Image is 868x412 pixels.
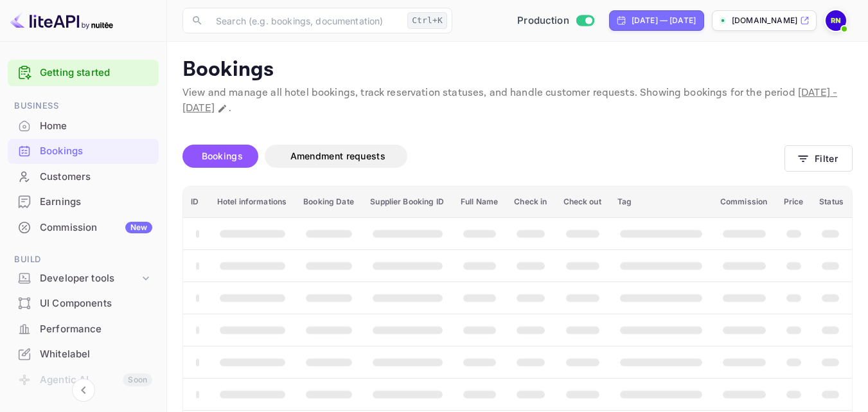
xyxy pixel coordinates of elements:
[8,165,159,190] div: Customers
[183,186,209,218] th: ID
[8,317,159,342] div: Performance
[8,253,159,267] span: Build
[8,267,159,290] div: Developer tools
[556,186,610,218] th: Check out
[40,296,152,311] div: UI Components
[290,150,385,161] span: Amendment requests
[182,85,853,116] p: View and manage all hotel bookings, track reservation statuses, and handle customer requests. Sho...
[40,119,152,134] div: Home
[209,186,296,218] th: Hotel informations
[8,114,159,138] a: Home
[72,379,95,402] button: Collapse navigation
[826,10,846,31] img: robert nichols
[40,66,152,80] a: Getting started
[8,139,159,163] a: Bookings
[182,145,784,168] div: account-settings tabs
[40,144,152,159] div: Bookings
[40,271,139,286] div: Developer tools
[732,15,797,26] p: [DOMAIN_NAME]
[40,322,152,337] div: Performance
[216,102,229,115] button: Change date range
[362,186,453,218] th: Supplier Booking ID
[8,139,159,164] div: Bookings
[296,186,362,218] th: Booking Date
[40,347,152,362] div: Whitelabel
[8,317,159,341] a: Performance
[784,145,853,172] button: Filter
[8,114,159,139] div: Home
[632,15,696,26] div: [DATE] — [DATE]
[8,342,159,366] a: Whitelabel
[182,57,853,83] p: Bookings
[182,86,837,115] span: [DATE] - [DATE]
[512,13,599,28] div: Switch to Sandbox mode
[40,220,152,235] div: Commission
[8,60,159,86] div: Getting started
[517,13,569,28] span: Production
[208,8,402,33] input: Search (e.g. bookings, documentation)
[202,150,243,161] span: Bookings
[453,186,506,218] th: Full Name
[713,186,776,218] th: Commission
[40,195,152,210] div: Earnings
[776,186,811,218] th: Price
[8,215,159,240] div: CommissionNew
[811,186,852,218] th: Status
[8,215,159,239] a: CommissionNew
[610,186,713,218] th: Tag
[8,190,159,215] div: Earnings
[125,222,152,233] div: New
[8,291,159,316] div: UI Components
[10,10,113,31] img: LiteAPI logo
[40,170,152,184] div: Customers
[8,190,159,213] a: Earnings
[8,342,159,367] div: Whitelabel
[8,99,159,113] span: Business
[407,12,447,29] div: Ctrl+K
[8,165,159,188] a: Customers
[8,291,159,315] a: UI Components
[506,186,555,218] th: Check in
